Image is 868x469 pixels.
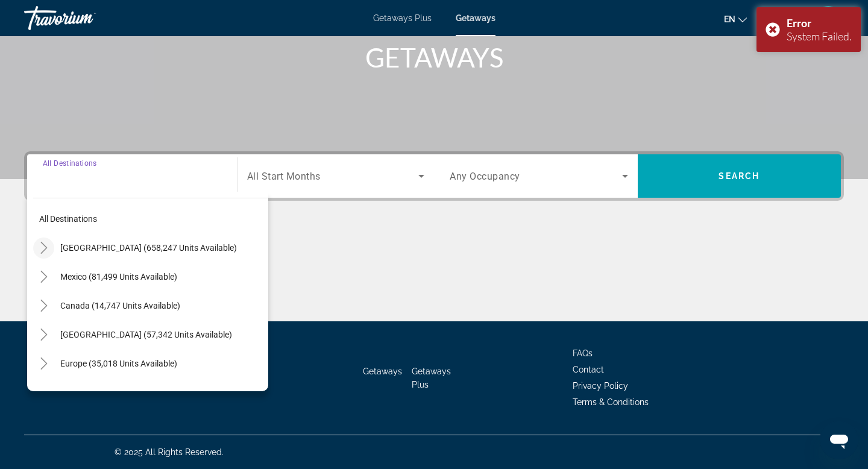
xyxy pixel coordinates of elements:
[638,154,841,198] button: Search
[450,171,520,182] span: Any Occupancy
[33,353,54,374] button: Toggle Europe (35,018 units available)
[373,13,432,23] a: Getaways Plus
[724,14,735,24] span: en
[573,397,649,407] a: Terms & Conditions
[33,266,54,288] button: Toggle Mexico (81,499 units available)
[54,266,268,288] button: Mexico (81,499 units available)
[724,10,747,28] button: Change language
[573,348,593,358] a: FAQs
[43,159,96,167] span: All Destinations
[456,13,495,23] a: Getaways
[54,324,268,345] button: [GEOGRAPHIC_DATA] (57,342 units available)
[60,359,177,368] span: Europe (35,018 units available)
[33,208,268,230] button: All destinations
[54,382,268,403] button: Australia (3,224 units available)
[54,295,268,316] button: Canada (14,747 units available)
[573,365,604,374] a: Contact
[33,324,54,345] button: Toggle Caribbean & Atlantic Islands (57,342 units available)
[115,447,224,457] span: © 2025 All Rights Reserved.
[60,243,237,253] span: [GEOGRAPHIC_DATA] (658,247 units available)
[813,5,844,31] button: User Menu
[208,10,660,73] h1: SEE THE WORLD WITH TRAVORIUM GETAWAYS
[820,421,858,459] iframe: Button to launch messaging window
[573,381,628,391] a: Privacy Policy
[54,353,268,374] button: Europe (35,018 units available)
[60,301,180,310] span: Canada (14,747 units available)
[33,382,54,403] button: Toggle Australia (3,224 units available)
[27,154,841,198] div: Search widget
[60,272,177,282] span: Mexico (81,499 units available)
[412,367,451,389] a: Getaways Plus
[33,238,54,259] button: Toggle United States (658,247 units available)
[247,171,321,182] span: All Start Months
[24,2,145,34] a: Travorium
[60,330,232,339] span: [GEOGRAPHIC_DATA] (57,342 units available)
[787,30,852,43] div: System Failed.
[787,16,852,30] div: Error
[33,295,54,316] button: Toggle Canada (14,747 units available)
[363,367,402,376] a: Getaways
[719,171,759,181] span: Search
[54,237,268,259] button: [GEOGRAPHIC_DATA] (658,247 units available)
[39,214,97,224] span: All destinations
